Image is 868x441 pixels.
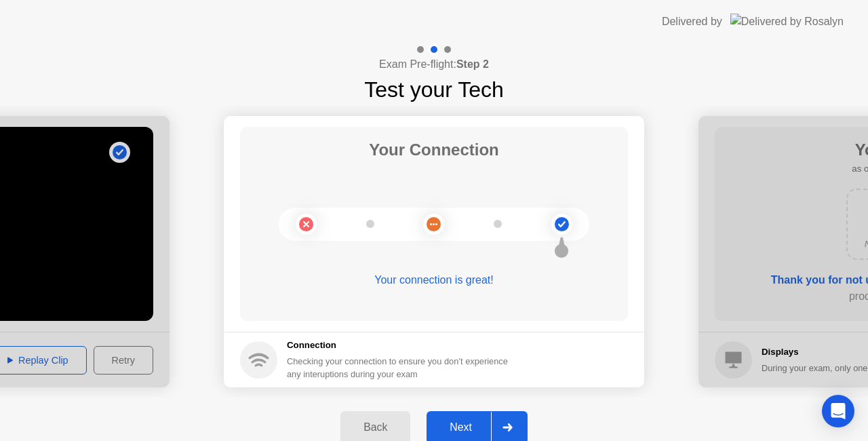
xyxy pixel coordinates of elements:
[240,272,628,288] div: Your connection is great!
[456,58,489,70] b: Step 2
[730,14,844,29] img: Delivered by Rosalyn
[364,73,504,106] h1: Test your Tech
[344,421,406,434] div: Back
[822,395,854,427] div: Open Intercom Messenger
[431,421,491,434] div: Next
[379,56,489,73] h4: Exam Pre-flight:
[287,355,516,381] div: Checking your connection to ensure you don’t experience any interuptions during your exam
[369,138,499,162] h1: Your Connection
[287,339,516,352] h5: Connection
[662,14,722,30] div: Delivered by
